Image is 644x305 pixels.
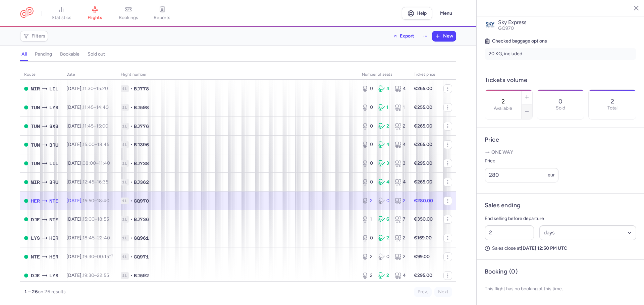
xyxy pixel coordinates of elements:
a: reports [145,6,179,21]
div: 2 [395,253,406,260]
div: 1 [378,104,389,111]
span: – [83,160,110,166]
span: HER [31,197,40,205]
span: • [130,235,132,241]
span: – [83,123,108,129]
div: 2 [378,272,389,279]
span: 1L [121,235,129,241]
span: – [83,104,109,110]
span: – [83,179,108,185]
span: BJ362 [134,179,149,185]
strong: [DATE] 12:50 PM UTC [521,245,567,251]
span: BRU [49,178,58,186]
span: 1L [121,253,129,260]
div: 7 [395,216,406,223]
th: Ticket price [410,70,439,80]
sup: +1 [109,253,113,257]
h4: Price [485,136,636,144]
span: – [83,216,109,222]
a: CitizenPlane red outlined logo [20,7,34,19]
span: SXB [49,123,58,130]
div: 4 [395,85,406,92]
input: ## [485,225,534,240]
div: 0 [362,235,373,241]
p: Total [607,105,618,111]
strong: €350.00 [414,216,433,222]
div: 0 [362,123,373,130]
div: 0 [378,253,389,260]
button: New [432,31,456,41]
strong: €265.00 [414,123,432,129]
button: Filters [20,31,48,41]
input: --- [485,168,558,182]
time: 18:45 [97,142,109,147]
span: HER [49,234,58,242]
h4: Booking (0) [485,268,518,276]
span: – [83,235,110,241]
div: 4 [378,85,389,92]
span: eur [548,172,555,178]
button: Next [434,287,452,297]
span: • [130,104,132,111]
span: – [83,254,113,259]
strong: €169.00 [414,235,432,241]
span: [DATE], [66,160,110,166]
span: TUN [31,141,40,149]
button: Menu [436,7,456,20]
span: 1L [121,272,129,279]
span: NTE [49,197,58,205]
span: NTE [31,253,40,260]
a: Help [402,7,432,20]
time: 15:00 [83,142,95,147]
span: LIL [49,160,58,167]
span: BJ778 [134,85,149,92]
span: DJE [31,272,40,279]
th: route [20,70,62,80]
button: Export [388,31,419,42]
time: 11:45 [83,104,94,110]
div: 4 [395,141,406,148]
div: 1 [362,216,373,223]
strong: €280.00 [414,198,433,204]
span: reports [154,15,170,21]
span: 1L [121,141,129,148]
span: Help [417,11,427,16]
span: 1L [121,160,129,167]
p: This flight has no booking at this time. [485,281,636,297]
span: bookings [119,15,138,21]
span: [DATE], [66,235,110,241]
span: [DATE], [66,123,108,129]
th: Flight number [117,70,358,80]
span: TUN [31,123,40,130]
div: 0 [362,104,373,111]
div: 2 [362,253,373,260]
span: LIL [49,85,58,92]
h4: Sales ending [485,202,521,209]
time: 11:30 [83,86,94,91]
span: • [130,160,132,167]
span: • [130,198,132,204]
span: • [130,216,132,223]
li: 20 KG, included [485,48,636,60]
th: number of seats [358,70,410,80]
span: LYS [31,234,40,242]
p: 0 [558,98,562,105]
th: date [62,70,117,80]
p: Sold [556,105,565,111]
div: 3 [395,160,406,167]
div: 3 [378,160,389,167]
div: 2 [395,198,406,204]
span: MIR [31,178,40,186]
span: LYS [49,272,58,279]
label: Available [494,106,512,111]
div: 6 [378,216,389,223]
span: 1L [121,198,129,204]
time: 15:00 [96,123,108,129]
span: BRU [49,141,58,149]
time: 15:00 [83,216,95,222]
div: 1 [395,104,406,111]
span: [DATE], [66,104,109,110]
strong: €295.00 [414,273,432,278]
span: 1L [121,104,129,111]
p: One way [485,149,636,156]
